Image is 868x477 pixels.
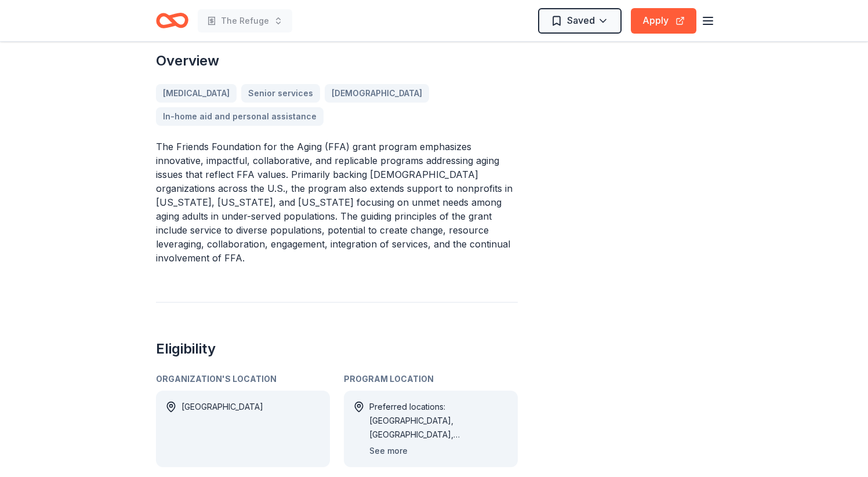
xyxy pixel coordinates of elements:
h2: Eligibility [156,340,518,358]
div: Preferred locations: [GEOGRAPHIC_DATA], [GEOGRAPHIC_DATA], [GEOGRAPHIC_DATA] ([GEOGRAPHIC_DATA], ... [369,400,509,442]
button: See more [369,444,408,458]
div: [GEOGRAPHIC_DATA] [181,400,263,458]
div: Program Location [344,372,518,386]
p: The Friends Foundation for the Aging (FFA) grant program emphasizes innovative, impactful, collab... [156,140,518,265]
button: Apply [631,8,696,34]
button: The Refuge [198,9,292,32]
span: The Refuge [221,14,269,28]
div: Organization's Location [156,372,330,386]
button: Saved [538,8,622,34]
h2: Overview [156,52,518,70]
span: Saved [567,13,595,28]
a: Home [156,7,188,34]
